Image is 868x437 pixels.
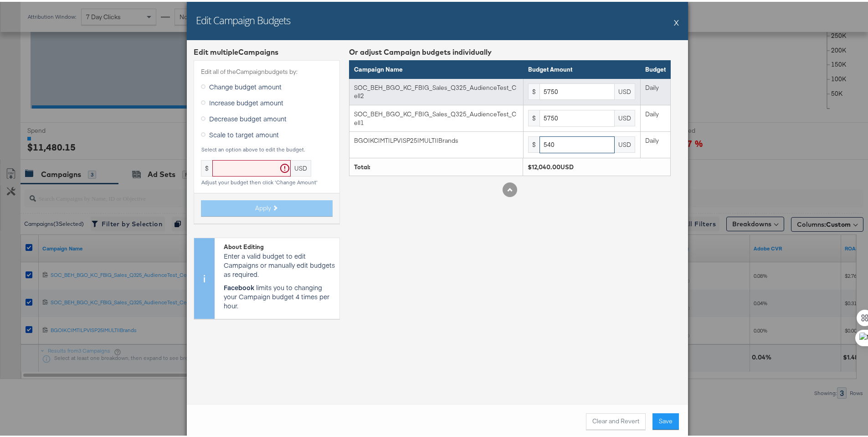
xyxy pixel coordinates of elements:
th: Budget Amount [524,59,641,77]
td: Daily [640,130,670,156]
div: Or adjust Campaign budgets individually [349,45,671,56]
span: Decrease budget amount [209,112,287,121]
div: USD [615,108,635,125]
div: BGO|KC|MT|LPV|SP25|MULTI|Brands [354,135,518,143]
div: $ [528,135,539,151]
div: $ [528,108,539,125]
div: $12,040.00USD [528,161,666,170]
label: Edit all of the Campaign budgets by: [201,66,333,74]
span: Increase budget amount [209,96,283,105]
div: USD [615,82,635,98]
th: Campaign Name [349,59,524,77]
div: USD [291,158,311,175]
button: Save [652,411,679,428]
button: Clear and Revert [586,411,646,428]
th: Budget [640,59,670,77]
div: SOC_BEH_BGO_KC_FBIG_Sales_Q325_AudienceTest_Cell1 [354,108,518,125]
strong: Facebook [224,281,254,290]
div: Adjust your budget then click 'Change Amount' [201,177,333,184]
td: Daily [640,77,670,103]
div: USD [615,135,635,151]
p: Enter a valid budget to edit Campaigns or manually edit budgets as required. [224,250,335,277]
div: Total: [354,161,518,170]
div: SOC_BEH_BGO_KC_FBIG_Sales_Q325_AudienceTest_Cell2 [354,82,518,99]
div: Edit multiple Campaign s [194,45,340,56]
div: $ [528,82,539,98]
span: Scale to target amount [209,128,279,137]
span: Change budget amount [209,80,282,89]
button: X [674,11,679,30]
h2: Edit Campaign Budgets [196,11,290,25]
div: About Editing [224,241,335,250]
td: Daily [640,104,670,130]
div: $ [201,158,212,175]
p: limits you to changing your Campaign budget 4 times per hour. [224,281,335,308]
div: Select an option above to edit the budget. [201,145,333,151]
